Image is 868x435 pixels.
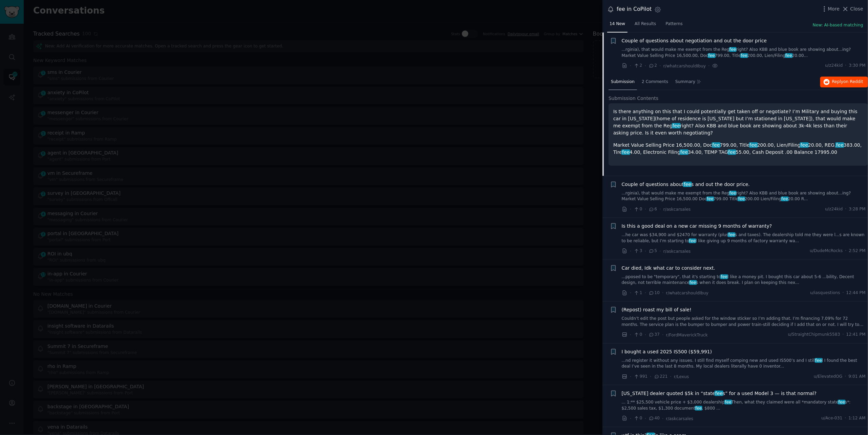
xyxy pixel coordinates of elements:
[843,332,844,338] span: ·
[613,108,863,137] p: Is there anything on this that I could potentially get taken off or negotiate? I’m Military and b...
[609,95,659,102] span: Submission Contents
[666,291,709,295] span: r/whatcarshouldIbuy
[630,289,631,296] span: ·
[622,181,750,188] a: Couple of questions aboutfees and out the door price.
[649,63,657,69] span: 2
[662,415,663,422] span: ·
[630,415,631,422] span: ·
[622,181,750,188] span: Couple of questions about s and out the door price.
[706,196,714,201] span: fee
[695,406,703,411] span: fee
[622,306,692,313] span: (Repost) roast my bill of sale!
[662,331,663,338] span: ·
[654,374,668,380] span: 221
[838,400,846,405] span: fee
[832,79,863,85] span: Reply
[642,79,668,85] span: 2 Comments
[630,373,631,380] span: ·
[630,248,631,255] span: ·
[708,62,710,69] span: ·
[689,239,697,243] span: fee
[645,415,646,422] span: ·
[728,232,736,237] span: fee
[622,316,866,328] a: Couldn’t edit the post but people asked for the window sticker so I’m adding that. I’m financing ...
[729,47,737,52] span: fee
[634,374,648,380] span: 991
[622,223,772,230] a: Is this a good deal on a new car missing 9 months of warranty?
[622,274,866,286] a: ...pposed to be "temporary", that it's starting tofeel like a money pit. I bought this car about ...
[622,190,866,202] a: ...rginia), that would make me exempt from the Regfeeright? Also KBB and blue book are showing ab...
[788,332,840,338] span: u/StraightChipmunk5583
[622,390,817,397] span: [US_STATE] dealer quoted $5k in “state s” for a used Model 3 — is that normal?
[622,358,866,370] a: ...nd register it without any issues. I still find myself comping new and used IS500’s and I stil...
[660,206,661,213] span: ·
[672,123,681,128] span: fee
[622,265,716,272] a: Car died, Idk what car to consider next.
[689,280,697,285] span: fee
[738,196,745,201] span: fee
[663,249,691,254] span: r/askcarsales
[622,399,866,411] a: ... 1:** $25,500 vehicle price + $3,000 dealershipfeeThen, what they claimed were all *mandatory ...
[849,415,866,421] span: 1:12 AM
[815,358,823,363] span: fee
[675,79,695,85] span: Summary
[663,207,691,212] span: r/askcarsales
[835,142,844,148] span: fee
[810,248,843,254] span: u/DudeMcRocks
[634,63,642,69] span: 2
[828,5,840,13] span: More
[645,331,646,338] span: ·
[622,47,866,59] a: ...rginia), that would make me exempt from the Regfeeright? Also KBB and blue book are showing ab...
[666,416,694,421] span: r/askcarsales
[622,37,767,44] a: Couple of questions about negotiation and out the door price
[645,289,646,296] span: ·
[611,79,635,85] span: Submission
[825,206,843,212] span: u/z24kid
[645,206,646,213] span: ·
[663,19,685,33] a: Patterns
[825,63,843,69] span: u/z24kid
[785,53,793,58] span: fee
[813,22,863,28] button: New: AI-based matching
[849,206,866,212] span: 3:28 PM
[649,206,657,212] span: 6
[663,64,706,68] span: r/whatcarshouldIbuy
[649,290,660,296] span: 10
[622,390,817,397] a: [US_STATE] dealer quoted $5k in “statefees” for a used Model 3 — is that normal?
[622,232,866,244] a: ...he car was $34,900 and $2470 for warranty (plusfees and taxes). The dealership told me they we...
[849,248,866,254] span: 2:52 PM
[683,182,692,187] span: fee
[613,142,863,156] p: Market Value Selling Price 16,500.00, Doc 799.00, Title 200.00, Lien/Filing 20.00, REG, 383.00, T...
[650,373,651,380] span: ·
[846,290,866,296] span: 12:44 PM
[634,248,642,254] span: 3
[849,374,866,380] span: 9:01 AM
[845,415,846,421] span: ·
[849,63,866,69] span: 3:30 PM
[720,274,728,279] span: fee
[845,374,846,380] span: ·
[845,206,847,212] span: ·
[724,400,732,405] span: fee
[820,77,868,87] a: Replyon Reddit
[622,348,712,355] a: I bought a used 2025 IS500 ($59,991)
[850,5,863,13] span: Close
[670,373,672,380] span: ·
[649,332,660,338] span: 37
[660,62,661,69] span: ·
[660,248,661,255] span: ·
[781,196,789,201] span: fee
[607,19,628,33] a: 14 New
[635,21,656,27] span: All Results
[674,374,689,379] span: r/Lexus
[634,415,642,421] span: 0
[729,191,737,195] span: fee
[634,332,642,338] span: 0
[630,331,631,338] span: ·
[843,290,844,296] span: ·
[845,63,847,69] span: ·
[810,290,840,296] span: u/iasquestions
[749,142,758,148] span: fee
